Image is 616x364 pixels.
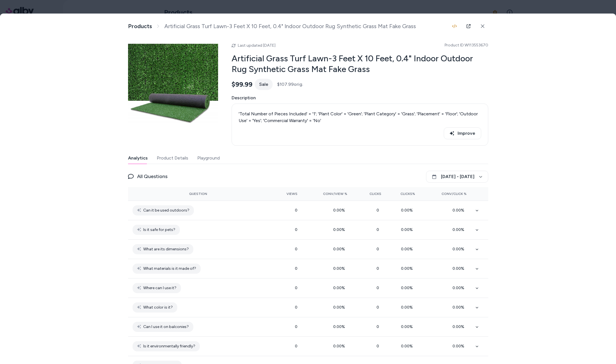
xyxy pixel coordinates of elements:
span: 0.00 % [453,344,467,349]
img: .jpg [128,39,218,129]
span: 0.00 % [333,324,347,329]
span: 0.00 % [453,324,467,329]
span: 0 [295,324,297,329]
span: 0 [295,305,297,310]
button: Conv/View % [306,189,347,198]
span: 0 [295,227,297,232]
span: 0.00 % [333,305,347,310]
span: 0.00 % [453,208,467,213]
span: 0.00 % [333,247,347,251]
span: 0 [377,305,381,310]
span: $107.99 orig. [277,81,303,88]
span: 0.00 % [401,286,415,290]
button: Improve [444,127,481,139]
button: Clicks [356,189,381,198]
span: Last updated [DATE] [238,43,275,48]
button: Views [273,189,298,198]
span: 0.00 % [333,344,347,349]
span: 0 [377,227,381,232]
span: 0.00 % [401,247,415,251]
nav: breadcrumb [128,23,416,30]
span: $99.99 [232,80,252,89]
span: 0.00 % [333,286,347,290]
div: Sale [255,79,273,90]
span: 0.00 % [401,227,415,232]
span: 0 [295,286,297,290]
span: 0 [295,266,297,271]
button: Analytics [128,152,148,164]
span: 0.00 % [453,305,467,310]
span: Clicks% [400,192,415,196]
span: Conv/Click % [442,192,467,196]
span: Product ID: W113553670 [445,42,488,48]
span: Conv/View % [323,192,347,196]
span: Views [286,192,297,196]
span: Can it be used outdoors? [143,207,189,214]
button: Playground [197,152,220,164]
span: What are its dimensions? [143,246,189,253]
span: 0.00 % [401,208,415,213]
span: 0.00 % [453,286,467,290]
span: 0.00 % [401,305,415,310]
span: 0 [377,286,381,290]
span: Is it environmentally friendly? [143,343,195,350]
span: Is it safe for pets? [143,226,175,233]
span: Clicks [369,192,381,196]
span: 0.00 % [333,266,347,271]
span: All Questions [137,172,167,180]
span: 0 [377,344,381,349]
span: 0 [377,208,381,213]
span: 0.00 % [401,324,415,329]
span: 0.00 % [333,208,347,213]
span: Where can I use it? [143,285,176,291]
span: 0.00 % [333,227,347,232]
span: 0.00 % [401,344,415,349]
span: 0.00 % [453,266,467,271]
button: Question [189,189,207,198]
button: Product Details [157,152,188,164]
button: Clicks% [390,189,415,198]
a: Products [128,23,152,30]
h2: Artificial Grass Turf Lawn-3 Feet X 10 Feet, 0.4" Indoor Outdoor Rug Synthetic Grass Mat Fake Grass [232,53,488,74]
span: What materials is it made of? [143,265,196,272]
span: 0 [295,208,297,213]
button: Conv/Click % [424,189,467,198]
span: What color is it? [143,304,173,311]
p: 'Total Number of Pieces Included' = '1'; 'Plant Color' = 'Green'; 'Plant Category' = 'Grass'; 'Pl... [239,111,481,124]
span: Can I use it on balconies? [143,323,189,330]
span: 0.00 % [401,266,415,271]
span: 0 [295,247,297,251]
span: Question [189,192,207,196]
span: Description [232,95,488,101]
span: 0 [377,266,381,271]
span: 0.00 % [453,227,467,232]
span: Artificial Grass Turf Lawn-3 Feet X 10 Feet, 0.4" Indoor Outdoor Rug Synthetic Grass Mat Fake Grass [164,23,416,30]
button: [DATE] - [DATE] [426,171,488,183]
span: 0 [377,324,381,329]
span: 0 [377,247,381,251]
span: 0 [295,344,297,349]
span: 0.00 % [453,247,467,251]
